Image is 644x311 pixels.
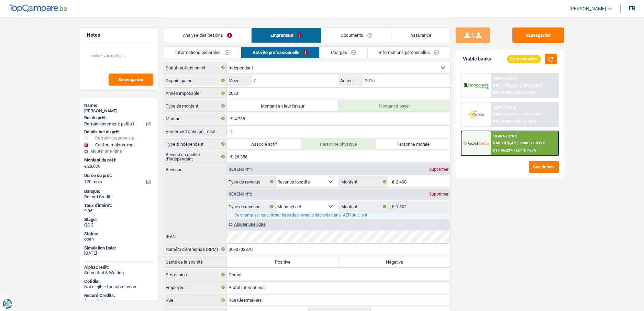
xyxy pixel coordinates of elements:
[512,27,564,43] button: Sauvegarder
[164,113,227,124] label: Montant
[516,148,536,153] span: Limit: <65%
[227,176,276,187] label: Type de revenus
[84,208,154,214] div: 9.95
[388,201,396,212] span: €
[391,28,451,43] a: Assurance
[109,74,153,86] button: Sauvegarder
[84,293,154,298] div: Record Credits:
[463,137,489,149] img: Record Credits
[493,112,516,116] span: NAI: 2 273,9 €
[84,115,153,121] label: But du prêt:
[227,256,338,267] label: Positive
[164,47,241,58] a: Informations générales
[493,76,517,81] div: 10.99% | 377 €
[493,105,515,110] div: 10.9% | 376 €
[517,112,519,116] span: /
[227,113,234,124] span: €
[517,83,519,88] span: /
[227,192,254,196] div: Revenu nº2
[463,56,491,62] div: Viable banks
[493,83,516,88] span: NAI: 1 792,6 €
[227,151,234,162] span: €
[84,279,154,284] div: Cofidis:
[84,157,153,163] label: Montant du prêt:
[629,5,635,12] div: fr
[227,138,301,149] label: Associé actif
[520,112,542,116] span: Limit: >800 €
[514,90,515,95] span: /
[301,138,376,149] label: Personne physique
[84,251,154,256] div: [DATE]
[493,134,517,138] div: 10.45% | 370 €
[340,201,388,212] label: Montant
[84,270,154,276] div: Submitted & Waiting
[84,245,154,251] div: Simulation Date:
[227,100,338,111] label: Montant en leur faveur
[340,176,388,187] label: Montant
[241,47,319,58] a: Activité professionnelle
[252,75,338,86] input: MM
[227,212,450,218] div: Ce champ est calculé sur base des revenus déclarés dans l'AER du client
[84,217,154,222] div: Stage:
[84,236,154,242] div: open
[516,119,536,124] span: Limit: <60%
[227,126,234,137] span: €
[164,256,227,267] label: Santé de la société
[164,164,226,172] label: Revenus
[84,194,154,200] div: Record Credits
[164,88,227,99] label: Année imposable
[164,269,227,280] label: Profession
[84,222,154,228] div: QC 2
[227,219,450,229] div: Ajouter une ligne
[493,90,513,95] span: DTI: 51.84%
[227,201,276,212] label: Type de revenus
[84,164,87,169] span: €
[87,32,151,38] h5: Notes
[516,90,536,95] span: Limit: <65%
[84,108,154,114] div: [PERSON_NAME]
[388,176,396,187] span: €
[118,77,144,82] span: Sauvegarder
[164,28,251,43] a: Analyse des besoins
[164,62,227,73] label: Statut professionnel
[338,100,450,111] label: Montant à payer
[84,173,153,178] label: Durée du prêt:
[338,256,450,267] label: Négative
[569,6,606,12] span: [PERSON_NAME]
[84,189,154,194] div: Banque:
[320,47,367,58] a: Charges
[514,119,515,124] span: /
[428,192,450,196] div: Supprimer
[164,100,227,111] label: Type de montant
[520,141,545,145] span: Limit: >1.033 €
[164,151,227,162] label: Revenu en qualité d'indépendant
[564,3,612,14] a: [PERSON_NAME]
[164,138,227,149] label: Type d'indépendant
[84,203,154,208] div: Taux d'intérêt:
[164,126,227,137] label: Versement anticipé impôt
[507,55,541,63] div: Incomplete
[227,167,254,171] div: Revenu nº1
[164,75,227,86] label: Depuis quand
[84,149,154,154] div: Ajouter une ligne
[376,138,451,149] label: Personne morale
[520,83,542,88] span: Limit: >750 €
[84,284,154,290] div: Not eligible for submission
[84,103,154,108] div: Name:
[493,148,513,153] span: DTI: 46.23%
[164,282,227,293] label: Employeur
[428,167,450,171] div: Supprimer
[321,28,391,43] a: Documents
[84,265,154,270] div: AlphaCredit:
[517,141,519,145] span: /
[252,28,321,43] a: Emprunteur
[363,75,450,86] input: AAAA
[84,298,154,304] div: Accepted
[84,129,154,135] div: Détails but du prêt
[9,4,67,13] img: TopCompare Logo
[368,47,451,58] a: Informations personnelles
[493,141,516,145] span: NAI: 1 875,4 €
[84,231,154,237] div: Status:
[164,244,227,255] label: Numéro d'entreprise (RPM)
[463,82,489,90] img: AlphaCredit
